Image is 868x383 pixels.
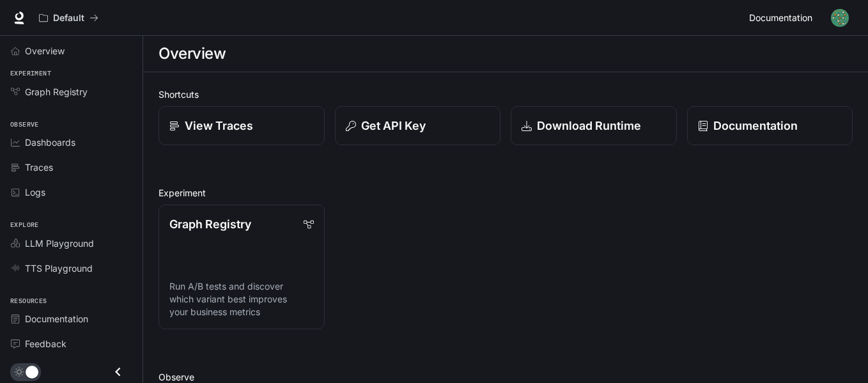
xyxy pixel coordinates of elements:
[5,308,137,330] a: Documentation
[25,312,88,325] span: Documentation
[25,337,66,350] span: Feedback
[33,5,104,31] button: All workspaces
[185,117,253,134] p: View Traces
[5,257,137,279] a: TTS Playground
[5,156,137,178] a: Traces
[5,81,137,103] a: Graph Registry
[25,237,94,250] span: LLM Playground
[749,10,812,26] span: Documentation
[5,181,137,203] a: Logs
[53,13,84,24] p: Default
[511,106,677,145] a: Download Runtime
[169,215,251,233] p: Graph Registry
[25,44,65,58] span: Overview
[335,106,501,145] button: Get API Key
[159,205,325,329] a: Graph RegistryRun A/B tests and discover which variant best improves your business metrics
[159,106,325,145] a: View Traces
[361,117,426,134] p: Get API Key
[169,280,314,318] p: Run A/B tests and discover which variant best improves your business metrics
[5,332,137,355] a: Feedback
[26,364,38,379] span: Dark mode toggle
[159,88,853,101] h2: Shortcuts
[25,85,88,98] span: Graph Registry
[159,186,853,199] h2: Experiment
[827,5,853,31] button: User avatar
[744,5,822,31] a: Documentation
[687,106,853,145] a: Documentation
[537,117,641,134] p: Download Runtime
[713,117,798,134] p: Documentation
[5,232,137,254] a: LLM Playground
[25,185,45,199] span: Logs
[831,9,849,27] img: User avatar
[25,136,75,149] span: Dashboards
[25,160,53,174] span: Traces
[5,40,137,62] a: Overview
[5,131,137,153] a: Dashboards
[159,41,226,66] h1: Overview
[25,262,93,275] span: TTS Playground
